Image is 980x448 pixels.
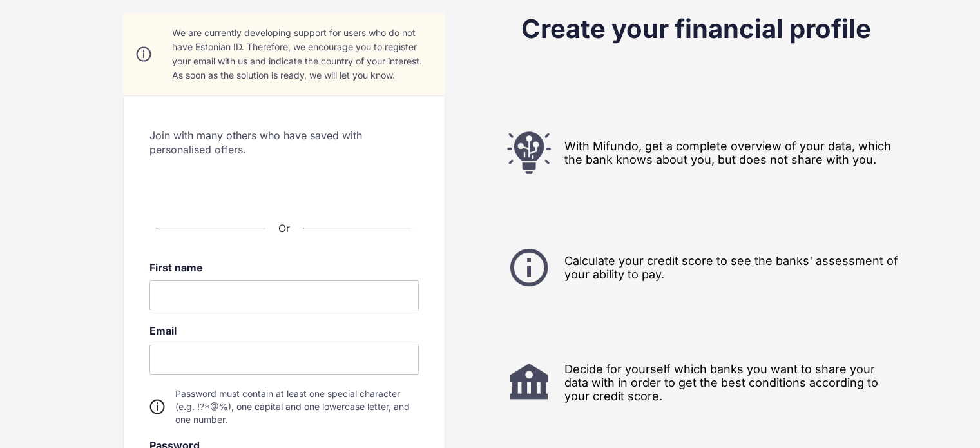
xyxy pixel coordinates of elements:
[149,324,419,337] label: Email
[494,13,899,45] h1: Create your financial profile
[278,222,290,235] span: Or
[175,168,394,197] iframe: Kirjaudu Google-tilillä -painike
[506,130,552,175] img: lightbulb.png
[175,387,419,426] span: Password must contain at least one special character (e.g. !?*@%), one capital and one lowercase ...
[506,245,552,290] img: info.png
[490,130,903,175] div: With Mifundo, get a complete overview of your data, which the bank knows about you, but does not ...
[506,360,552,405] img: bank.png
[172,26,432,83] div: We are currently developing support for users who do not have Estonian ID. Therefore, we encourag...
[149,261,419,274] label: First name
[149,128,419,157] span: Join with many others who have saved with personalised offers.
[490,245,903,290] div: Calculate your credit score to see the banks' assessment of your ability to pay.
[490,360,903,405] div: Decide for yourself which banks you want to share your data with in order to get the best conditi...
